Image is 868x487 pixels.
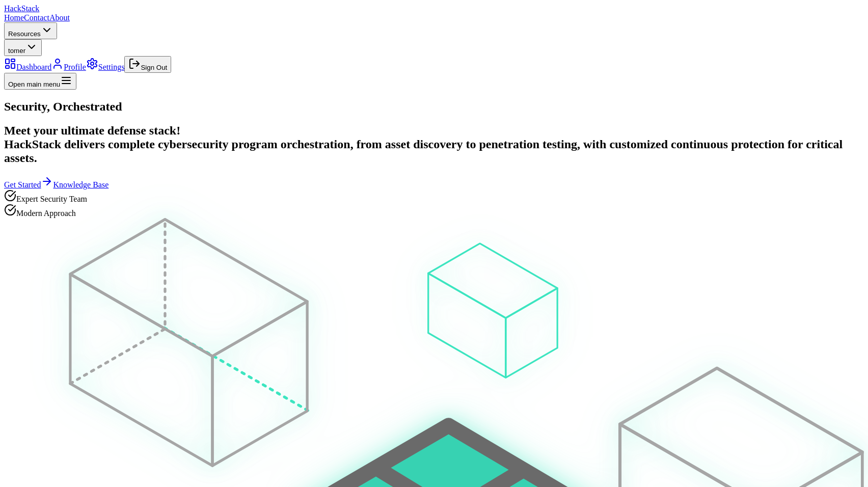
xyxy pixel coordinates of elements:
span: Open main menu [8,80,60,88]
span: Resources [8,30,41,38]
button: Resources [4,22,57,39]
button: Sign Out [124,56,171,73]
span: Orchestrated [53,100,122,113]
button: tomer [4,39,42,56]
span: Hack [4,4,39,13]
a: Contact [24,13,49,22]
button: Open main menu [4,73,76,90]
span: Stack [21,4,40,13]
span: HackStack delivers complete cybersecurity program orchestration, from asset discovery to penetrat... [4,138,843,165]
div: Modern Approach [4,204,864,218]
a: Get Started [4,180,53,189]
strong: stack! [149,124,180,137]
span: tomer [8,47,25,55]
h2: Meet your ultimate defense [4,124,864,165]
a: HackStack [4,4,39,13]
div: Expert Security Team [4,190,864,204]
a: Home [4,13,24,22]
a: About [49,13,70,22]
a: Profile [51,63,86,71]
a: Knowledge Base [53,180,108,189]
a: Dashboard [4,63,51,71]
a: Settings [86,63,125,71]
h1: Security, [4,100,864,114]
